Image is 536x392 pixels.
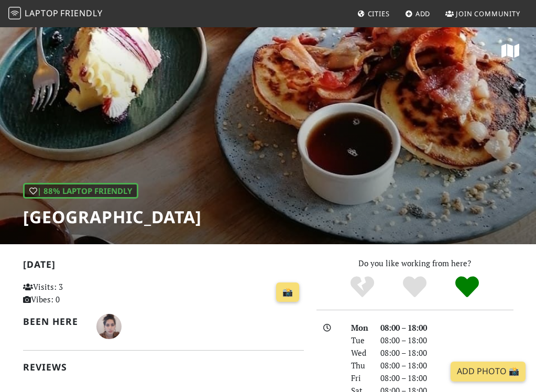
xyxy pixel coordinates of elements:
[96,320,122,330] span: Natacha Rossi
[23,259,304,274] h2: [DATE]
[23,316,84,327] h2: Been here
[374,334,520,346] div: 08:00 – 18:00
[276,282,299,302] a: 📸
[374,372,520,384] div: 08:00 – 18:00
[345,346,374,359] div: Wed
[441,4,524,23] a: Join Community
[23,207,202,227] h1: [GEOGRAPHIC_DATA]
[60,7,102,19] span: Friendly
[23,183,138,199] div: | 88% Laptop Friendly
[374,346,520,359] div: 08:00 – 18:00
[345,321,374,334] div: Mon
[345,372,374,384] div: Fri
[96,314,122,339] img: 2939-natacha.jpg
[336,275,389,299] div: No
[25,7,59,19] span: Laptop
[441,275,494,299] div: Definitely!
[451,362,526,382] a: Add Photo 📸
[8,5,103,23] a: LaptopFriendly LaptopFriendly
[368,9,390,18] span: Cities
[345,359,374,372] div: Thu
[23,280,108,306] p: Visits: 3 Vibes: 0
[345,334,374,346] div: Tue
[374,359,520,372] div: 08:00 – 18:00
[389,275,441,299] div: Yes
[401,4,435,23] a: Add
[316,257,513,269] p: Do you like working from here?
[353,4,394,23] a: Cities
[415,9,431,18] span: Add
[456,9,520,18] span: Join Community
[8,7,21,19] img: LaptopFriendly
[23,362,304,373] h2: Reviews
[374,321,520,334] div: 08:00 – 18:00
